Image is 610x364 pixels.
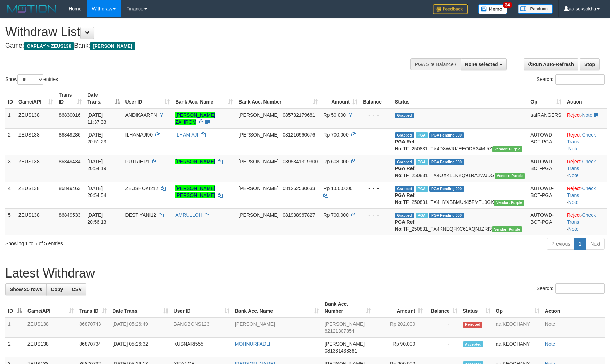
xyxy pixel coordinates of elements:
td: AUTOWD-BOT-PGA [528,128,564,155]
span: Copy 085732179681 to clipboard [283,112,315,118]
td: ZEUS138 [16,108,56,129]
td: TF_250831_TX4HYXBBMU445FMTL0GK [392,182,528,208]
th: Balance: activate to sort column ascending [425,298,460,317]
span: Marked by aafRornrotha [416,213,428,218]
span: Rejected [463,322,482,328]
span: Copy 0895341319300 to clipboard [283,159,318,164]
a: [PERSON_NAME] ZAHROM [175,112,215,125]
a: Show 25 rows [5,283,47,295]
a: AMRULLOH [175,212,202,218]
td: ZEUS138 [16,128,56,155]
a: Note [582,112,593,118]
span: [DATE] 11:37:33 [87,112,106,125]
td: ZEUS138 [16,182,56,208]
span: Copy 081216960676 to clipboard [283,132,315,138]
td: AUTOWD-BOT-PGA [528,208,564,235]
span: Rp 700.000 [323,212,348,218]
td: 2 [5,338,25,357]
td: 1 [5,317,25,338]
div: - - - [363,158,389,165]
div: Showing 1 to 5 of 5 entries [5,237,249,247]
h4: Game: Bank: [5,42,400,49]
span: Marked by aafRornrotha [416,186,428,192]
td: TF_250831_TX4KNEQFKC61XQNJZRI3 [392,208,528,235]
span: [PERSON_NAME] [325,321,365,327]
div: PGA Site Balance / [410,58,461,70]
th: Op: activate to sort column ascending [528,89,564,108]
th: Game/API: activate to sort column ascending [25,298,76,317]
div: - - - [363,212,389,218]
label: Search: [537,74,605,85]
div: - - - [363,131,389,138]
span: [PERSON_NAME] [238,132,278,138]
td: [DATE] 05:26:49 [109,317,171,338]
a: Note [545,341,555,347]
th: Trans ID: activate to sort column ascending [76,298,109,317]
a: Check Trans [567,185,596,198]
td: · · [564,155,607,182]
span: Marked by aafRornrotha [416,159,428,165]
span: [PERSON_NAME] [325,341,365,347]
span: ANDIKAARPN [125,112,157,118]
span: [DATE] 20:54:54 [87,185,106,198]
span: [PERSON_NAME] [238,185,278,191]
td: ZEUS138 [16,208,56,235]
td: · [564,108,607,129]
th: Bank Acc. Number: activate to sort column ascending [236,89,320,108]
a: Check Trans [567,159,596,171]
img: MOTION_logo.png [5,3,58,14]
img: panduan.png [518,4,553,14]
span: [PERSON_NAME] [238,159,278,164]
span: 86849533 [59,212,80,218]
th: ID: activate to sort column descending [5,298,25,317]
th: Amount: activate to sort column ascending [320,89,360,108]
a: Copy [46,283,67,295]
th: Op: activate to sort column ascending [493,298,542,317]
span: Vendor URL: https://trx4.1velocity.biz [495,173,525,179]
span: PUTRIHR1 [125,159,150,164]
span: 86849286 [59,132,80,138]
span: [DATE] 20:51:23 [87,132,106,144]
span: Show 25 rows [10,287,42,292]
td: KUSNARI555 [171,338,232,357]
h1: Latest Withdraw [5,266,605,280]
span: None selected [465,61,498,67]
span: Vendor URL: https://trx4.1velocity.biz [492,146,522,152]
button: None selected [461,58,507,70]
label: Search: [537,283,605,294]
span: [DATE] 20:56:13 [87,212,106,225]
span: Rp 700.000 [323,132,348,138]
b: PGA Ref. No: [395,192,416,205]
td: · · [564,208,607,235]
th: Status [392,89,528,108]
td: ZEUS138 [25,317,76,338]
td: Rp 202,000 [374,317,425,338]
th: ID [5,89,16,108]
span: Grabbed [395,213,414,218]
th: Date Trans.: activate to sort column descending [84,89,122,108]
td: ZEUS138 [16,155,56,182]
span: Copy 081938967827 to clipboard [283,212,315,218]
a: Note [568,146,579,151]
span: PGA Pending [429,213,464,218]
a: CSV [67,283,86,295]
select: Showentries [17,74,43,85]
span: PGA Pending [429,159,464,165]
a: Reject [567,159,581,164]
th: Trans ID: activate to sort column ascending [56,89,84,108]
a: Check Trans [567,132,596,144]
span: [PERSON_NAME] [90,42,135,50]
span: Copy 82121307854 to clipboard [325,328,355,334]
th: Action [564,89,607,108]
td: - [425,317,460,338]
td: aafKEOCHANY [493,338,542,357]
span: CSV [72,287,82,292]
img: Button%20Memo.svg [478,4,507,14]
th: User ID: activate to sort column ascending [123,89,173,108]
a: Stop [580,58,600,70]
span: DESTIYANI12 [125,212,156,218]
td: - [425,338,460,357]
h1: Withdraw List [5,25,400,39]
a: Reject [567,212,581,218]
span: PGA Pending [429,132,464,138]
